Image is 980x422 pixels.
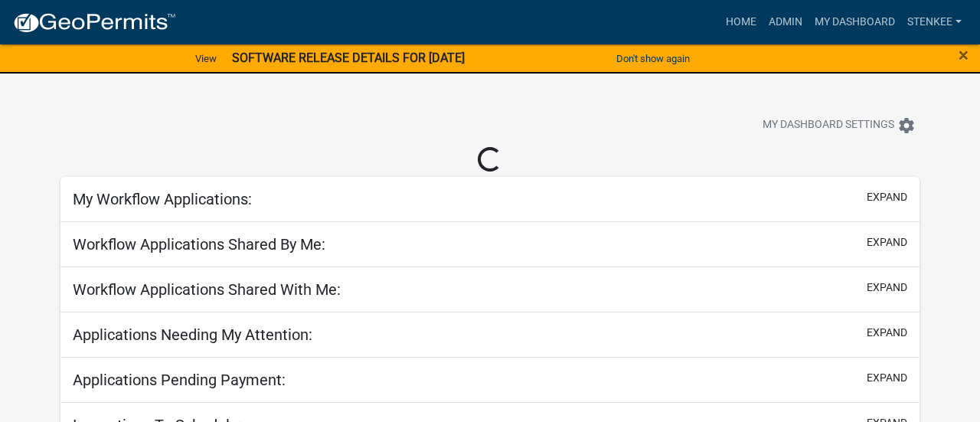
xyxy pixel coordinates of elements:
a: View [189,46,223,71]
button: expand [867,234,907,250]
h5: Applications Needing My Attention: [73,325,312,344]
a: stenkee [901,8,968,37]
h5: Workflow Applications Shared With Me: [73,280,341,299]
a: My Dashboard [808,8,901,37]
i: settings [897,116,916,135]
span: My Dashboard Settings [763,116,894,135]
h5: Workflow Applications Shared By Me: [73,235,325,254]
button: expand [867,325,907,341]
button: Don't show again [610,46,696,71]
span: × [959,44,969,66]
button: expand [867,370,907,386]
a: Admin [763,8,808,37]
button: expand [867,280,907,296]
h5: Applications Pending Payment: [73,371,286,389]
strong: SOFTWARE RELEASE DETAILS FOR [DATE] [232,51,465,65]
a: Home [720,8,763,37]
button: My Dashboard Settingssettings [750,110,928,140]
h5: My Workflow Applications: [73,190,252,208]
button: expand [867,189,907,205]
button: Close [959,46,969,64]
